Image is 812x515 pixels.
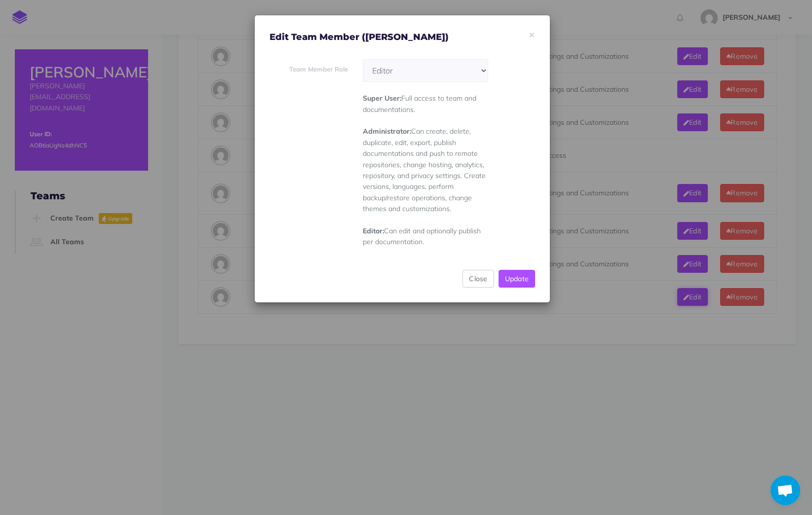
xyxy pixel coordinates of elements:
[262,59,355,74] label: Team Member Role
[355,59,496,248] div: Full access to team and documentations. Can create, delete, duplicate, edit, export, publish docu...
[363,94,401,103] b: Super User:
[771,476,800,505] div: Avatud vestlus
[499,270,536,288] button: Update
[363,127,411,136] b: Administrator:
[529,29,535,39] button: ×
[463,270,494,288] button: Close
[363,226,384,235] b: Editor:
[270,30,535,44] h4: Edit Team Member ([PERSON_NAME])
